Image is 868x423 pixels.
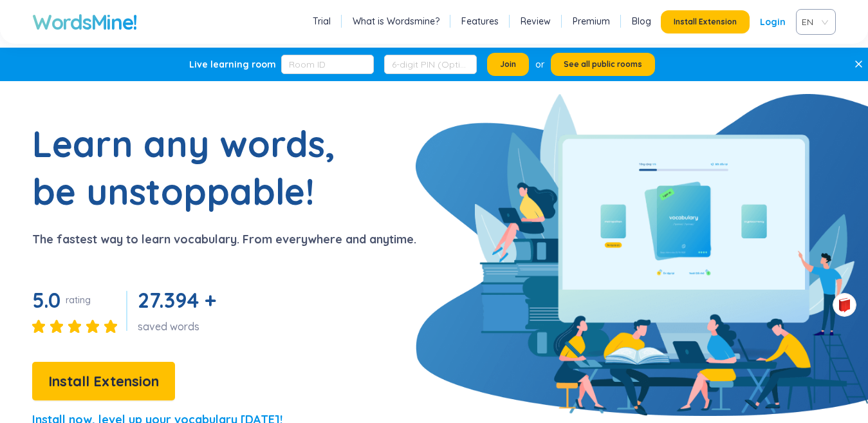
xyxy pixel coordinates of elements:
[32,120,354,215] h1: Learn any words, be unstoppable!
[32,362,175,400] button: Install Extension
[461,15,499,28] a: Features
[32,287,60,313] span: 5.0
[487,53,529,76] button: Join
[661,10,750,33] button: Install Extension
[760,10,786,33] a: Login
[189,58,276,71] div: Live learning room
[674,17,737,27] span: Install Extension
[32,230,416,249] p: The fastest way to learn vocabulary. From everywhere and anytime.
[632,15,651,28] a: Blog
[384,55,477,74] input: 6-digit PIN (Optional)
[353,15,439,28] a: What is Wordsmine?
[281,55,374,74] input: Room ID
[313,15,331,28] a: Trial
[573,15,610,28] a: Premium
[500,59,516,70] span: Join
[138,319,221,334] div: saved words
[564,59,642,70] span: See all public rooms
[521,15,551,28] a: Review
[802,12,825,32] span: VIE
[32,376,175,389] a: Install Extension
[551,53,655,76] button: See all public rooms
[32,9,137,35] a: WordsMine!
[535,57,544,71] div: or
[138,287,216,313] span: 27.394 +
[48,370,159,393] span: Install Extension
[66,294,91,306] div: rating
